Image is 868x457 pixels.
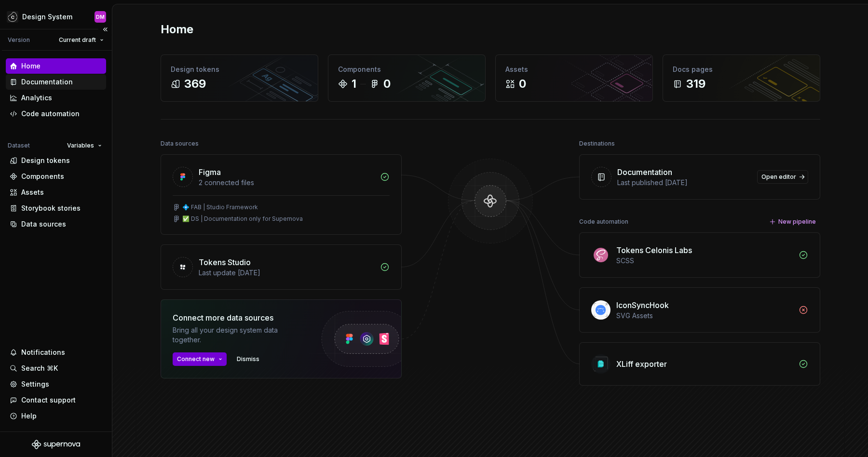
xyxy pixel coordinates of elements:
[617,166,672,178] div: Documentation
[161,137,199,150] div: Data sources
[21,61,41,71] div: Home
[182,203,258,211] div: 💠 FAB | Studio Framework
[161,54,318,102] a: Design tokens369
[199,166,221,178] div: Figma
[495,54,653,102] a: Assets0
[766,215,820,228] button: New pipeline
[21,395,76,405] div: Contact support
[21,77,73,87] div: Documentation
[579,137,615,150] div: Destinations
[21,348,65,357] div: Notifications
[21,379,49,389] div: Settings
[21,93,52,103] div: Analytics
[67,142,94,149] span: Variables
[519,76,526,92] div: 0
[21,411,37,421] div: Help
[63,139,106,152] button: Variables
[21,203,81,213] div: Storybook stories
[177,355,215,363] span: Connect new
[161,244,402,290] a: Tokens StudioLast update [DATE]
[6,216,106,232] a: Data sources
[616,311,793,321] div: SVG Assets
[6,201,106,216] a: Storybook stories
[96,13,105,21] div: DM
[22,12,72,22] div: Design System
[171,65,308,74] div: Design tokens
[184,76,206,92] div: 369
[21,363,58,373] div: Search ⌘K
[59,36,96,44] span: Current draft
[161,22,193,37] h2: Home
[757,170,808,184] a: Open editor
[352,76,356,92] div: 1
[6,90,106,106] a: Analytics
[663,54,820,102] a: Docs pages319
[173,312,303,323] div: Connect more data sources
[232,352,264,366] button: Dismiss
[173,352,227,366] button: Connect new
[6,376,106,392] a: Settings
[616,244,692,256] div: Tokens Celonis Labs
[328,54,486,102] a: Components10
[8,142,30,149] div: Dataset
[761,173,796,181] span: Open editor
[616,256,793,266] div: SCSS
[6,408,106,424] button: Help
[673,65,810,74] div: Docs pages
[6,169,106,184] a: Components
[21,188,44,197] div: Assets
[6,106,106,121] a: Code automation
[21,172,64,181] div: Components
[616,358,667,370] div: XLiff exporter
[686,76,705,92] div: 319
[199,178,374,188] div: 2 connected files
[6,58,106,74] a: Home
[21,219,66,229] div: Data sources
[617,178,751,188] div: Last published [DATE]
[6,153,106,168] a: Design tokens
[2,6,110,27] button: Design SystemDM
[32,440,80,449] svg: Supernova Logo
[21,109,80,119] div: Code automation
[338,65,475,74] div: Components
[6,185,106,200] a: Assets
[616,299,669,311] div: IconSyncHook
[6,345,106,360] button: Notifications
[8,36,30,44] div: Version
[7,11,18,23] img: f5634f2a-3c0d-4c0b-9dc3-3862a3e014c7.png
[54,33,108,47] button: Current draft
[383,76,391,92] div: 0
[6,74,106,90] a: Documentation
[6,392,106,408] button: Contact support
[237,355,259,363] span: Dismiss
[21,156,70,165] div: Design tokens
[505,65,643,74] div: Assets
[199,268,374,278] div: Last update [DATE]
[173,325,303,345] div: Bring all your design system data together.
[182,215,303,223] div: ✅ DS | Documentation only for Supernova
[98,23,112,36] button: Collapse sidebar
[579,215,628,228] div: Code automation
[161,154,402,235] a: Figma2 connected files💠 FAB | Studio Framework✅ DS | Documentation only for Supernova
[778,218,816,226] span: New pipeline
[199,256,251,268] div: Tokens Studio
[6,361,106,376] button: Search ⌘K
